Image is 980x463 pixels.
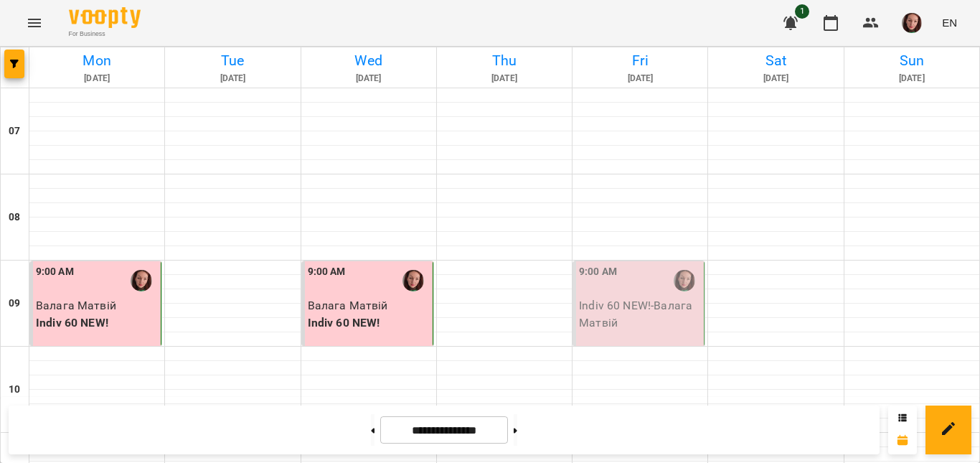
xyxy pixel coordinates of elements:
[9,210,20,225] h6: 08
[36,264,74,280] label: 9:00 AM
[69,7,141,28] img: Voopty Logo
[308,299,388,312] span: Валага Матвій
[579,297,701,331] p: Indiv 60 NEW! - Валага Матвій
[439,72,570,85] h6: [DATE]
[847,72,977,85] h6: [DATE]
[131,270,152,291] img: Пожидаєва Олена
[308,314,430,332] p: Indiv 60 NEW!
[902,13,922,33] img: 09dce9ce98c38e7399589cdc781be319.jpg
[402,270,424,291] img: Пожидаєва Олена
[308,264,346,280] label: 9:00 AM
[579,264,617,280] label: 9:00 AM
[575,72,705,85] h6: [DATE]
[69,29,141,39] span: For Business
[9,123,20,139] h6: 07
[847,50,977,72] h6: Sun
[303,50,434,72] h6: Wed
[795,4,809,19] span: 1
[167,50,298,72] h6: Tue
[32,72,162,85] h6: [DATE]
[303,72,434,85] h6: [DATE]
[936,9,963,36] button: EN
[17,6,52,40] button: Menu
[167,72,298,85] h6: [DATE]
[710,72,841,85] h6: [DATE]
[710,50,841,72] h6: Sat
[9,382,20,398] h6: 10
[942,15,957,30] span: EN
[36,314,158,332] p: Indiv 60 NEW!
[32,50,162,72] h6: Mon
[36,299,116,312] span: Валага Матвій
[9,296,20,312] h6: 09
[674,270,695,291] img: Пожидаєва Олена
[575,50,705,72] h6: Fri
[439,50,570,72] h6: Thu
